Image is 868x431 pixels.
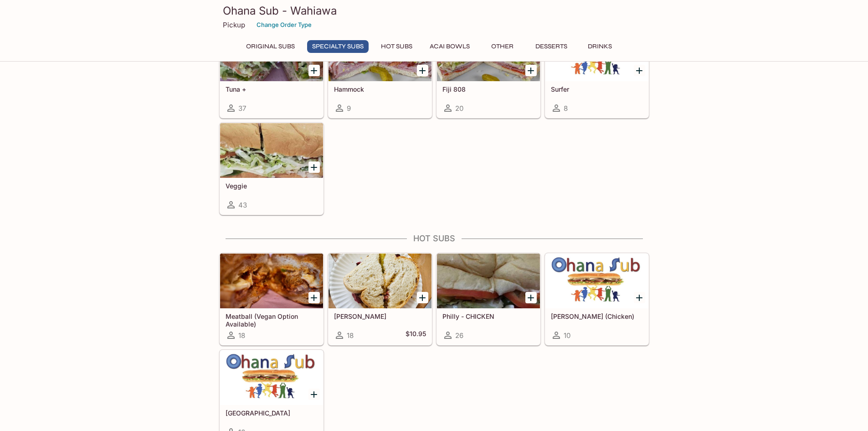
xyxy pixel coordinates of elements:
button: Add Veggie [308,161,320,173]
h5: Tuna + [226,85,318,93]
button: Add Hammock [417,65,428,76]
span: 20 [455,104,463,113]
h5: Veggie [226,182,318,190]
span: 8 [564,104,568,113]
button: Add Meatball (Vegan Option Available) [308,292,320,303]
h3: Ohana Sub - Wahiawa [223,4,646,18]
span: 18 [347,331,354,340]
button: Desserts [530,40,572,53]
h5: Meatball (Vegan Option Available) [226,312,318,327]
button: Hot Subs [376,40,417,53]
button: Add Surfer [634,65,645,76]
span: 9 [347,104,351,113]
div: Sicily [220,350,323,405]
a: [PERSON_NAME]18$10.95 [328,253,432,345]
div: Fiji 808 [437,26,540,81]
h5: [PERSON_NAME] (Chicken) [551,312,643,320]
span: 18 [238,331,245,340]
button: Specialty Subs [307,40,369,53]
div: Teri (Chicken) [545,254,648,308]
a: Veggie43 [220,123,324,215]
button: Other [482,40,523,53]
div: Surfer [545,26,648,81]
h5: $10.95 [406,330,426,341]
span: 37 [238,104,246,113]
button: Add Tuna + [308,65,320,76]
a: Tuna +37 [220,26,324,118]
div: Meatball (Vegan Option Available) [220,254,323,308]
button: Add Reuben [417,292,428,303]
button: Original Subs [241,40,300,53]
h5: [GEOGRAPHIC_DATA] [226,409,318,417]
span: 10 [564,331,570,340]
h5: Fiji 808 [442,85,534,93]
span: 26 [455,331,463,340]
a: Philly - CHICKEN26 [437,253,540,345]
p: Pickup [223,21,245,29]
button: Drinks [580,40,621,53]
a: Fiji 80820 [437,26,540,118]
h5: Hammock [334,85,426,93]
div: Veggie [220,123,323,178]
a: Hammock9 [328,26,432,118]
h5: [PERSON_NAME] [334,312,426,320]
h5: Philly - CHICKEN [442,312,534,320]
button: Add Philly - CHICKEN [525,292,537,303]
div: Hammock [329,26,431,81]
h5: Surfer [551,85,643,93]
button: Change Order Type [252,18,316,32]
div: Tuna + [220,26,323,81]
span: 43 [238,201,247,209]
div: Reuben [329,254,431,308]
button: Add Sicily [308,389,320,400]
a: Meatball (Vegan Option Available)18 [220,253,324,345]
button: Add Teri (Chicken) [634,292,645,303]
button: Acai Bowls [425,40,475,53]
button: Add Fiji 808 [525,65,537,76]
h4: Hot Subs [219,234,649,244]
a: [PERSON_NAME] (Chicken)10 [545,253,649,345]
a: Surfer8 [545,26,649,118]
div: Philly - CHICKEN [437,254,540,308]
